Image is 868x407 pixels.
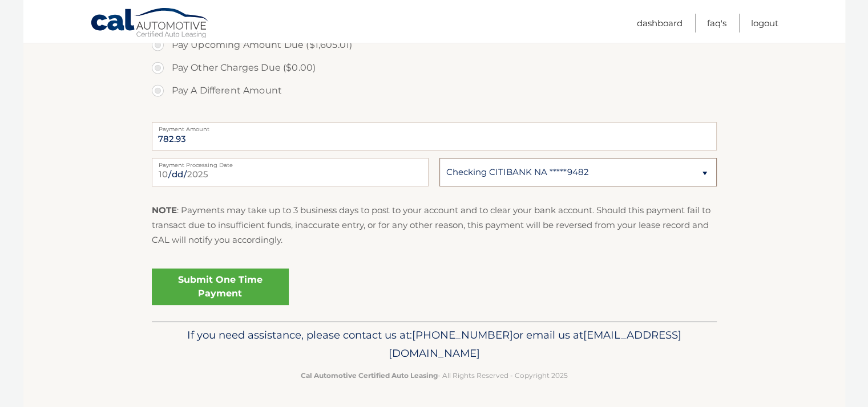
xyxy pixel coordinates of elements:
span: [EMAIL_ADDRESS][DOMAIN_NAME] [389,328,681,360]
p: If you need assistance, please contact us at: or email us at [159,326,709,363]
input: Payment Date [152,158,429,186]
span: [PHONE_NUMBER] [412,328,513,341]
a: Logout [751,14,778,32]
strong: NOTE [152,205,177,215]
input: Payment Amount [152,122,717,150]
a: FAQ's [707,14,726,32]
a: Dashboard [637,14,683,32]
p: - All Rights Reserved - Copyright 2025 [159,369,709,381]
strong: Cal Automotive Certified Auto Leasing [301,371,438,380]
label: Pay Upcoming Amount Due ($1,605.01) [152,34,717,56]
label: Pay A Different Amount [152,79,717,102]
label: Pay Other Charges Due ($0.00) [152,56,717,79]
p: : Payments may take up to 3 business days to post to your account and to clear your bank account.... [152,203,717,248]
a: Cal Automotive [90,7,210,40]
label: Payment Amount [152,122,717,131]
label: Payment Processing Date [152,158,429,167]
a: Submit One Time Payment [152,268,289,305]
